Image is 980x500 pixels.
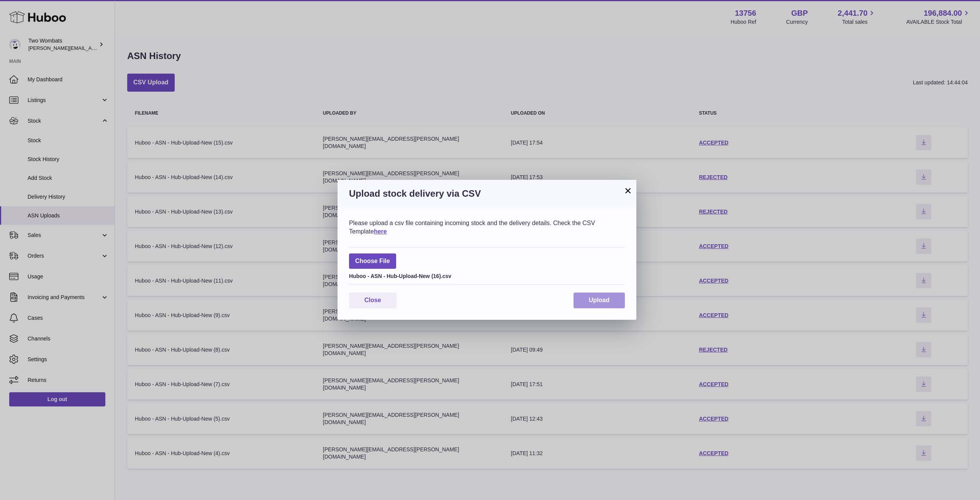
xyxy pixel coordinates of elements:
div: Huboo - ASN - Hub-Upload-New (16).csv [349,271,625,280]
button: Upload [574,293,625,308]
div: Please upload a csv file containing incoming stock and the delivery details. Check the CSV Template [349,219,625,235]
span: Close [364,297,381,303]
button: Close [349,293,397,308]
span: Upload [589,297,610,303]
h3: Upload stock delivery via CSV [349,187,625,200]
button: × [623,186,633,195]
a: here [374,228,387,235]
span: Choose File [349,253,396,269]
